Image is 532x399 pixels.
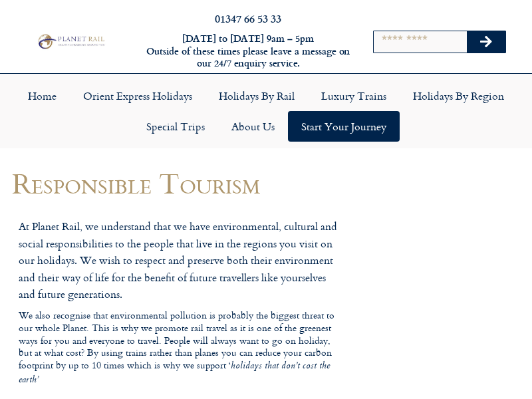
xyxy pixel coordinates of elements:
a: Start your Journey [288,111,400,142]
nav: Menu [7,80,525,142]
a: Special Trips [133,111,218,142]
button: Search [467,31,505,53]
h1: Responsible Tourism [12,168,347,199]
em: holidays that don’t cost the earth’ [19,358,330,388]
a: About Us [218,111,288,142]
a: Holidays by Region [400,80,517,111]
a: 01347 66 53 33 [215,11,281,26]
p: At Planet Rail, we understand that we have environmental, cultural and social responsibilities to... [19,218,340,303]
a: Home [15,80,70,111]
img: Planet Rail Train Holidays Logo [35,33,106,50]
a: Holidays by Rail [205,80,308,111]
a: Luxury Trains [308,80,400,111]
h6: [DATE] to [DATE] 9am – 5pm Outside of these times please leave a message on our 24/7 enquiry serv... [145,33,351,70]
a: Orient Express Holidays [70,80,205,111]
div: We also recognise that environmental pollution is probably the biggest threat to our whole Planet... [19,309,340,386]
